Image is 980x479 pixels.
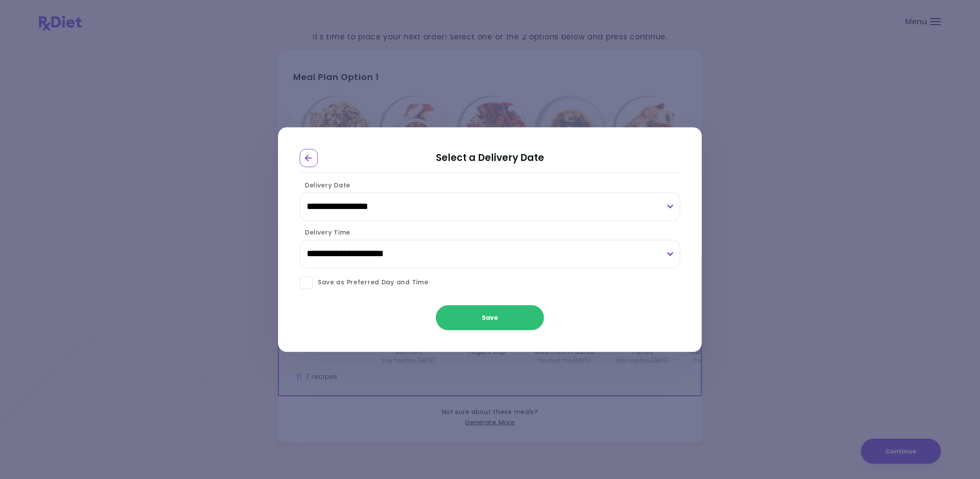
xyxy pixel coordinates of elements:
label: Delivery Date [300,181,350,190]
div: Go Back [300,149,318,167]
label: Delivery Time [300,228,350,237]
span: Save as Preferred Day and Time [313,277,429,288]
button: Save [436,305,544,330]
h2: Select a Delivery Date [300,149,680,173]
